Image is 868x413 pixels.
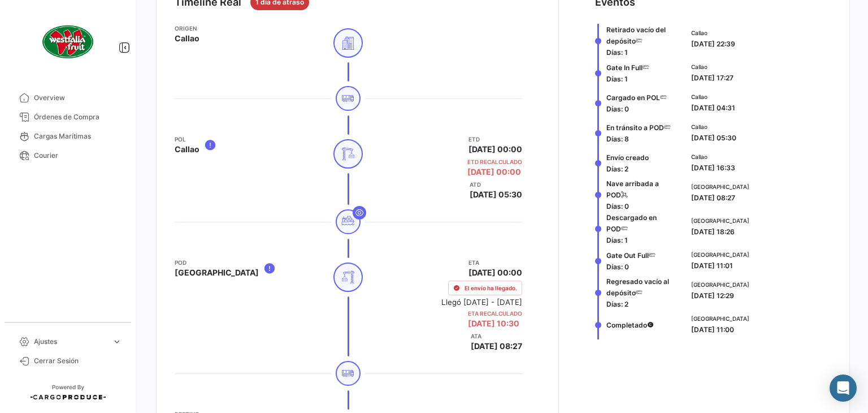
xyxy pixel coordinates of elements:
span: Callao [691,28,735,37]
span: [DATE] 08:27 [471,341,522,352]
span: Regresado vacío al depósito [606,277,669,297]
span: Retirado vacío del depósito [606,25,666,45]
span: [DATE] 05:30 [691,134,736,142]
app-card-info-title: POD [175,258,259,267]
span: Días: 2 [606,165,628,173]
span: [DATE] 16:33 [691,164,735,172]
span: En tránsito a POD [606,123,664,132]
span: [GEOGRAPHIC_DATA] [691,280,749,289]
span: [DATE] 12:29 [691,291,734,300]
span: Courier [34,150,122,161]
span: El envío ha llegado. [465,283,517,292]
span: [DATE] 17:27 [691,74,734,82]
img: client-50.png [40,14,96,70]
span: Cerrar Sesión [34,356,122,366]
app-card-info-title: Origen [175,24,199,33]
span: Completado [606,321,647,329]
span: [GEOGRAPHIC_DATA] [691,216,749,225]
span: Callao [691,62,734,71]
span: [DATE] 11:00 [691,325,734,334]
span: Ajustes [34,337,107,347]
app-card-info-title: ETD [468,135,522,144]
span: Cargas Marítimas [34,131,122,141]
app-card-info-title: ETA Recalculado [468,309,522,318]
span: Días: 1 [606,75,628,83]
span: Días: 1 [606,48,628,57]
app-card-info-title: ATD [470,180,522,189]
span: Nave arribada a POD [606,179,659,199]
span: [DATE] 05:30 [470,189,522,200]
span: [DATE] 18:26 [691,227,735,236]
span: [GEOGRAPHIC_DATA] [691,182,749,191]
span: Días: 1 [606,236,628,244]
span: Callao [691,122,736,131]
span: [GEOGRAPHIC_DATA] [691,250,749,259]
span: Callao [691,92,735,101]
span: [DATE] 08:27 [691,193,735,202]
span: [DATE] 00:00 [468,144,522,155]
span: Overview [34,93,122,103]
div: Abrir Intercom Messenger [830,375,857,402]
span: Descargado en POD [606,213,657,233]
small: Llegó [DATE] - [DATE] [441,298,522,307]
span: Callao [691,152,735,161]
span: [GEOGRAPHIC_DATA] [691,314,749,323]
span: Gate In Full [606,63,643,72]
app-card-info-title: ETD Recalculado [467,157,522,166]
a: Cargas Marítimas [9,127,127,146]
a: Courier [9,146,127,165]
span: [GEOGRAPHIC_DATA] [175,267,259,278]
app-card-info-title: POL [175,135,199,144]
span: Días: 0 [606,263,629,271]
span: Días: 8 [606,135,629,143]
span: Días: 2 [606,300,628,308]
span: Gate Out Full [606,251,649,260]
span: Envío creado [606,153,649,162]
span: [DATE] 10:30 [468,319,519,328]
span: [DATE] 04:31 [691,104,735,112]
app-card-info-title: ATA [471,332,522,341]
span: Días: 0 [606,105,629,113]
span: expand_more [112,337,122,347]
span: Callao [175,144,199,155]
span: [DATE] 11:01 [691,261,733,270]
span: Días: 0 [606,202,629,210]
span: [DATE] 22:39 [691,40,735,48]
span: Órdenes de Compra [34,112,122,122]
span: [DATE] 00:00 [467,166,521,178]
a: Órdenes de Compra [9,107,127,127]
span: [DATE] 00:00 [468,267,522,278]
a: Overview [9,88,127,107]
span: Callao [175,33,199,44]
span: Cargado en POL [606,93,660,102]
app-card-info-title: ETA [468,258,522,267]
